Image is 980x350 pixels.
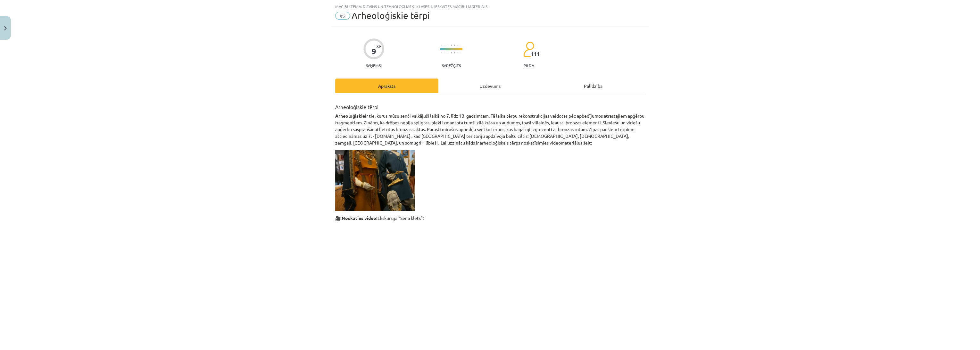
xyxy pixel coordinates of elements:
[444,45,445,46] img: icon-short-line-57e1e144782c952c97e751825c79c345078a6d821885a25fce030b3d8c18986b.svg
[438,79,542,93] div: Uzdevums
[335,113,365,119] strong: Arheoloģiskie
[377,45,381,48] span: XP
[523,41,534,57] img: students-c634bb4e5e11cddfef0936a35e636f08e4e9abd3cc4e673bd6f9a4125e45ecb1.svg
[531,51,540,57] span: 111
[451,52,452,54] img: icon-short-line-57e1e144782c952c97e751825c79c345078a6d821885a25fce030b3d8c18986b.svg
[335,12,350,20] span: #2
[454,52,455,54] img: icon-short-line-57e1e144782c952c97e751825c79c345078a6d821885a25fce030b3d8c18986b.svg
[372,47,376,56] div: 9
[352,10,430,21] span: Arheoloģiskie tērpi
[461,52,461,54] img: icon-short-line-57e1e144782c952c97e751825c79c345078a6d821885a25fce030b3d8c18986b.svg
[542,79,645,93] div: Palīdzība
[4,26,7,30] img: icon-close-lesson-0947bae3869378f0d4975bcd49f059093ad1ed9edebbc8119c70593378902aed.svg
[335,79,438,93] div: Apraksts
[363,63,384,68] p: Saņemsi
[335,4,645,9] div: Mācību tēma: Dizains un tehnoloģijas 9. klases 1. ieskaites mācību materiāls
[451,45,452,46] img: icon-short-line-57e1e144782c952c97e751825c79c345078a6d821885a25fce030b3d8c18986b.svg
[454,45,455,46] img: icon-short-line-57e1e144782c952c97e751825c79c345078a6d821885a25fce030b3d8c18986b.svg
[335,99,645,111] h3: Arheoloģiskie tērpi
[524,63,534,68] p: pilda
[335,215,378,221] strong: 🎥 Noskaties video!
[335,215,645,221] p: Ekskursija “Senā klēts”:
[335,113,645,146] p: ir tie, kurus mūsu senči valkājuši laikā no 7. līdz 13. gadsimtam. Tā laika tērpu rekonstrukcijas...
[457,52,458,54] img: icon-short-line-57e1e144782c952c97e751825c79c345078a6d821885a25fce030b3d8c18986b.svg
[461,45,461,46] img: icon-short-line-57e1e144782c952c97e751825c79c345078a6d821885a25fce030b3d8c18986b.svg
[444,52,445,54] img: icon-short-line-57e1e144782c952c97e751825c79c345078a6d821885a25fce030b3d8c18986b.svg
[335,150,415,211] img: AD_4nXdAQRsjhWE-dPuPjv4yQoKCxIqRQbKoHHK4E47QOximMGLeGpi_NuB453g0M7HCy5h1Qd2Lv8HSXS30xECO4XocjjhvZ...
[457,45,458,46] img: icon-short-line-57e1e144782c952c97e751825c79c345078a6d821885a25fce030b3d8c18986b.svg
[442,63,461,68] p: Sarežģīts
